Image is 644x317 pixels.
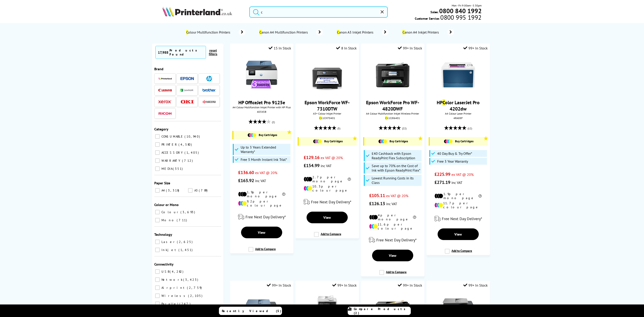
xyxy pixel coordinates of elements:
span: £136.60 [238,170,254,175]
span: 10,940 [184,134,201,138]
input: Parallel 247 [155,302,160,306]
mark: C [319,116,321,120]
div: 99+ In Stock [398,283,422,287]
span: £271.19 [434,179,450,185]
span: £163.92 [238,178,254,183]
img: Printerland [158,77,172,80]
a: Compare Products (2) [348,307,411,315]
a: HPColor LaserJet Pro 4202dw [437,99,480,112]
span: Wireless [160,294,188,298]
span: Recently Viewed (5) [222,309,281,313]
input: Network 3,423 [155,277,160,282]
li: 2.7p per mono page [304,175,351,183]
span: A4 Colour Multifunction Inkjet Printer with HP Plus [232,106,291,109]
div: modal_delivery [363,234,422,246]
span: View [323,215,331,220]
li: 11.7p per colour page [434,201,482,209]
span: Free Next Day Delivery* [311,199,351,204]
span: 2,759 [187,286,203,290]
div: 11CH70401 [299,116,355,120]
span: 3,318 [166,188,180,192]
span: £129.16 [304,155,320,160]
div: modal_delivery [232,211,291,223]
span: A3 [193,188,198,192]
img: Kyocera [202,100,216,104]
img: HP [206,76,212,81]
div: modal_delivery [429,213,487,225]
span: inc VAT [255,179,266,183]
input: PRINTER 4,580 [155,142,160,147]
span: 4,282 [170,270,184,274]
span: Buy Cartridges [390,139,408,143]
span: Paper Size [154,181,170,185]
mark: C [385,116,387,120]
input: A4 3,318 [155,188,160,193]
img: Epson [180,77,194,80]
span: View [389,253,396,258]
a: Buy Cartridges [301,139,354,143]
span: Brand [154,67,163,71]
span: Up to 3 Years Extended Warranty* [241,145,289,154]
div: Products Found [169,48,203,56]
button: reset filters [206,49,220,56]
span: Connectivity [154,262,174,266]
span: olour Multifunction Printers [186,30,232,34]
span: Colour or Mono [154,202,179,207]
span: Free 3 Month Instant Ink Trial* [241,157,287,162]
label: Add to Compare [445,249,472,257]
img: OKI [180,100,194,104]
a: 0800 840 1992 [439,9,482,13]
img: HP-4202DN-Front-Main-Small.jpg [441,58,475,92]
span: Buy Cartridges [324,139,343,143]
input: USB 4,282 [155,269,160,274]
div: 4RA88F [430,116,486,120]
a: Recently Viewed (5) [219,307,282,315]
div: 15 In Stock [269,46,291,50]
span: £105.11 [369,193,385,198]
span: (2) [272,118,275,126]
span: USB [160,270,169,274]
span: 3,423 [183,278,199,282]
span: 712 [182,159,194,163]
span: Category [154,127,168,131]
span: Laser [160,240,176,244]
span: A4 [160,188,165,192]
a: Epson WorkForce Pro WF-4820DWF [366,99,419,112]
a: HP OfficeJet Pro 9125e [238,99,285,106]
div: 99+ In Stock [332,283,357,287]
a: View [372,250,413,261]
span: View [258,230,265,235]
input: WARRANTY 712 [155,158,160,163]
input: Airprint 2,759 [155,285,160,290]
img: Printerland Logo [162,7,232,17]
span: Mono [160,218,176,222]
label: Add to Compare [248,247,276,255]
div: 99+ In Stock [463,283,488,287]
span: anon A4 Multifunction Printers [259,30,309,34]
span: 789 [199,188,209,192]
label: Add to Compare [314,232,341,240]
span: Airprint [160,286,186,290]
span: Sales: [430,10,439,14]
input: ACCESSORY 1,405 [155,150,160,155]
span: (22) [402,124,407,133]
span: £225.99 [434,171,450,177]
span: £126.13 [369,201,385,206]
a: Buy Cartridges [432,139,485,143]
a: Buy Cartridges [236,133,289,137]
span: Mon - Fri 9:00am - 5:30pm [452,3,482,8]
span: PRINTER [160,143,178,147]
span: 2,105 [188,294,203,298]
mark: C [259,30,261,34]
img: Cartridges [444,139,453,143]
img: Cartridges [378,139,387,143]
img: Epson-WF-4820-Front-RP-Small.jpg [376,58,409,92]
span: inc VAT [451,180,462,185]
span: Parallel [160,302,179,306]
span: 17,988 [158,50,168,55]
img: Canon [158,89,172,92]
a: View [241,227,282,238]
input: A3 789 [188,188,193,193]
span: £40 Cashback with Epson ReadyPrint Flex Subscription [372,151,420,160]
a: Canon A3 Inkjet Printers [336,29,388,35]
